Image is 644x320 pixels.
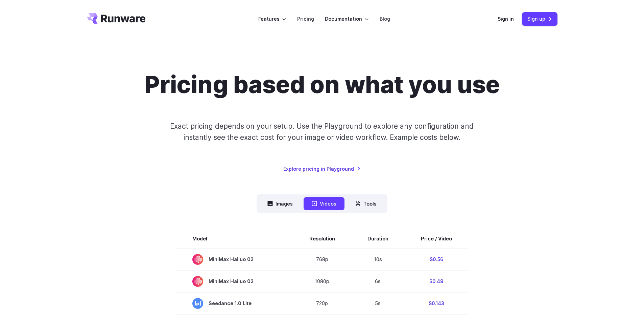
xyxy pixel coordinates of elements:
span: MiniMax Hailuo 02 [192,276,277,287]
p: Exact pricing depends on your setup. Use the Playground to explore any configuration and instantl... [157,121,486,143]
td: 768p [293,248,351,271]
span: Seedance 1.0 Lite [192,298,277,309]
th: Price / Video [405,229,468,248]
a: Sign up [522,12,557,25]
td: 1080p [293,270,351,292]
td: 720p [293,292,351,314]
td: 6s [351,270,405,292]
th: Resolution [293,229,351,248]
a: Explore pricing in Playground [283,165,361,173]
label: Documentation [325,15,369,23]
th: Model [176,229,293,248]
label: Features [258,15,286,23]
a: Pricing [297,15,314,23]
h1: Pricing based on what you use [144,70,500,99]
td: 10s [351,248,405,271]
a: Go to / [87,13,146,24]
button: Tools [347,197,385,210]
span: MiniMax Hailuo 02 [192,254,277,265]
a: Blog [380,15,390,23]
td: $0.56 [405,248,468,271]
th: Duration [351,229,405,248]
button: Images [259,197,301,210]
td: 5s [351,292,405,314]
button: Videos [304,197,344,210]
td: $0.49 [405,270,468,292]
a: Sign in [498,15,514,23]
td: $0.143 [405,292,468,314]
